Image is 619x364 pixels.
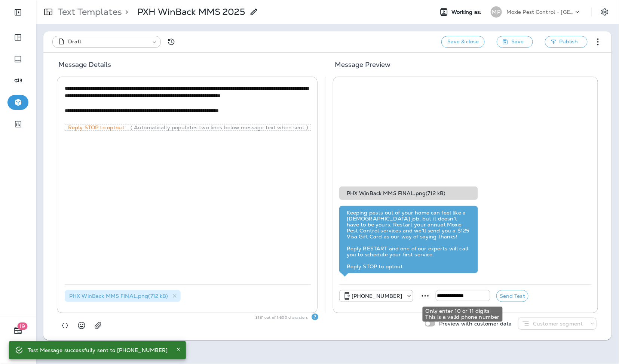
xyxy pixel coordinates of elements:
[326,59,606,77] h5: Message Preview
[7,323,28,338] button: 19
[65,290,181,302] div: PHX WinBack MMS FINAL.png(712 kB)
[137,6,245,18] p: PXH WinBack MMS 2025
[69,293,168,299] span: PHX WinBack MMS FINAL.png ( 712 kB )
[491,6,502,18] div: MP
[545,36,588,48] button: Publish
[65,124,131,130] p: Reply STOP to optout
[506,9,574,15] p: Moxie Pest Control - [GEOGRAPHIC_DATA]
[451,9,483,15] span: Working as:
[426,308,500,314] div: Only enter 10 or 11 digits
[68,38,82,45] span: Draft
[122,6,128,18] p: >
[511,37,524,46] span: Save
[131,124,308,130] p: ( Automatically populates two lines below message text when sent )
[256,315,311,321] p: 318 * out of 1,600 characters
[18,323,28,330] span: 19
[497,36,533,48] button: Save
[55,6,122,18] p: Text Templates
[28,343,168,357] div: Test Message successfully sent to [PHONE_NUMBER]
[49,59,326,77] h5: Message Details
[174,345,183,354] button: Close
[347,210,471,269] div: Keeping pests out of your home can feel like a [DEMOGRAPHIC_DATA] job, but it doesn't have to be ...
[560,37,578,46] span: Publish
[435,321,512,327] p: Preview with customer data
[426,314,500,320] div: This is a valid phone number
[164,34,179,49] button: View Changelog
[311,313,319,321] div: Text Segments Text messages are billed per segment. A single segment is typically 160 characters,...
[598,5,612,19] button: Settings
[339,186,478,200] div: PHX WinBack MMS FINAL.png ( 712 kB )
[533,321,583,327] p: Customer segment
[496,290,528,302] button: Send Test
[441,36,485,48] button: Save & close
[352,293,402,299] p: [PHONE_NUMBER]
[7,5,28,20] button: Expand Sidebar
